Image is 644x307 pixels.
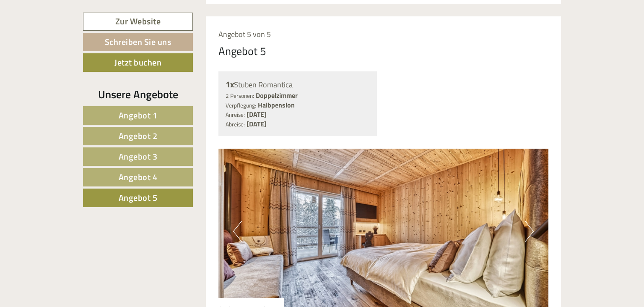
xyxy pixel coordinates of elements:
[218,29,271,40] span: Angebot 5 von 5
[119,109,158,122] span: Angebot 1
[247,119,267,129] b: [DATE]
[256,90,298,100] b: Doppelzimmer
[83,53,193,72] a: Jetzt buchen
[226,101,256,110] small: Verpflegung:
[218,43,266,59] div: Angebot 5
[233,221,242,242] button: Previous
[226,120,245,129] small: Abreise:
[83,13,193,31] a: Zur Website
[525,221,534,242] button: Next
[83,33,193,51] a: Schreiben Sie uns
[119,191,158,204] span: Angebot 5
[226,92,254,100] small: 2 Personen:
[119,129,158,142] span: Angebot 2
[226,78,234,91] b: 1x
[119,150,158,163] span: Angebot 3
[258,100,295,110] b: Halbpension
[83,87,193,102] div: Unsere Angebote
[247,109,267,119] b: [DATE]
[226,110,245,119] small: Anreise:
[119,171,158,184] span: Angebot 4
[226,79,370,91] div: Stuben Romantica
